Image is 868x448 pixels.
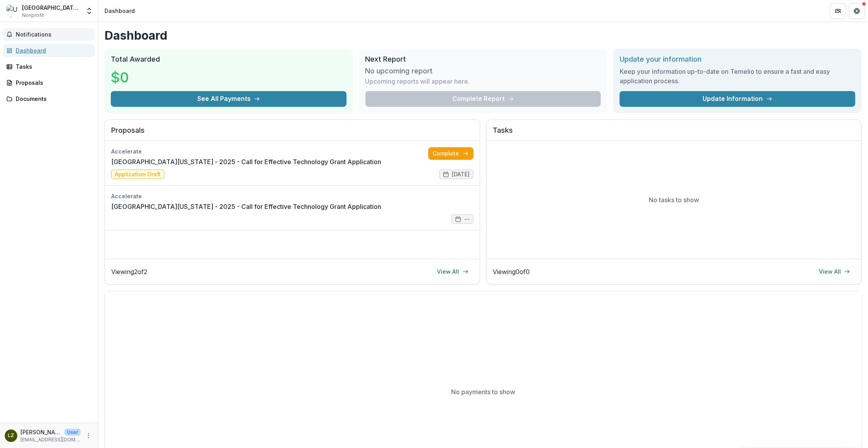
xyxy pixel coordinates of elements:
div: Proposals [16,79,88,87]
button: See All Payments [111,91,347,107]
a: View All [433,265,473,278]
h2: Update your information [620,55,855,64]
button: Open entity switcher [84,3,95,19]
p: Upcoming reports will appear here. [365,77,470,86]
h2: Proposals [111,126,473,141]
a: Dashboard [3,44,95,57]
h2: Tasks [493,126,855,141]
a: Proposals [3,76,95,89]
p: [PERSON_NAME] [20,428,61,436]
h2: Next Report [365,55,601,64]
h3: No upcoming report [365,67,433,75]
div: Ling Zhang [8,433,14,438]
a: Documents [3,92,95,105]
button: Notifications [3,28,95,41]
p: Viewing 0 of 0 [493,267,530,276]
h1: Dashboard [105,28,862,42]
p: User [64,429,81,436]
div: [GEOGRAPHIC_DATA][US_STATE] [22,4,81,12]
a: Tasks [3,60,95,73]
button: Get Help [849,3,865,19]
button: More [84,431,93,441]
img: University of Wyoming [6,5,19,17]
p: [EMAIL_ADDRESS][DOMAIN_NAME] [20,436,81,443]
h2: Total Awarded [111,55,347,64]
a: [GEOGRAPHIC_DATA][US_STATE] - 2025 - Call for Effective Technology Grant Application [111,202,381,211]
a: [GEOGRAPHIC_DATA][US_STATE] - 2025 - Call for Effective Technology Grant Application [111,157,381,166]
span: Notifications [16,31,92,38]
h3: Keep your information up-to-date on Temelio to ensure a fast and easy application process. [620,67,855,86]
a: Update Information [620,91,855,107]
p: Viewing 2 of 2 [111,267,147,276]
span: Nonprofit [22,12,44,19]
div: Dashboard [105,7,135,15]
nav: breadcrumb [101,5,138,16]
button: Partners [830,3,846,19]
h3: $0 [111,67,170,88]
a: View All [814,265,855,278]
p: No tasks to show [649,195,699,205]
div: Tasks [16,62,88,71]
div: Dashboard [16,46,88,55]
div: Documents [16,95,88,103]
a: Complete [428,147,473,160]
